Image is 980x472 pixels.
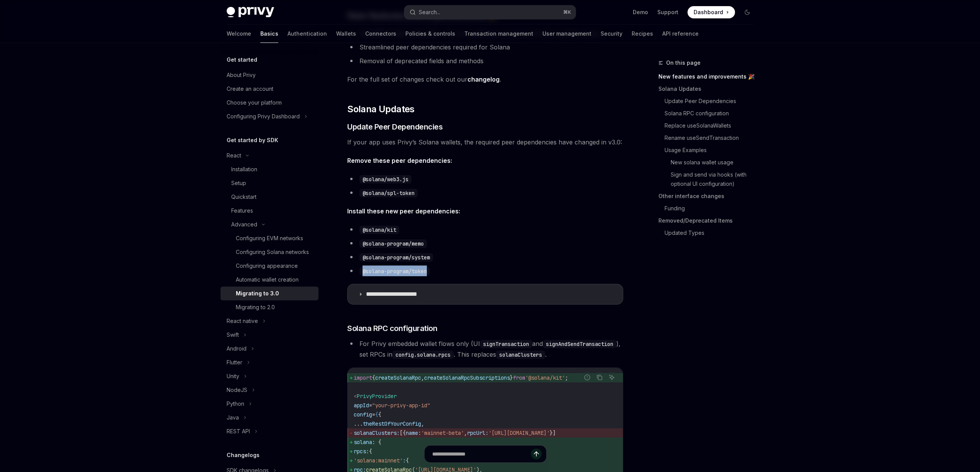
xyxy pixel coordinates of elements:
span: name: [406,429,421,436]
code: @solana-program/system [359,253,433,262]
a: Support [657,8,678,16]
span: , [464,429,467,436]
span: For the full set of changes check out our . [347,74,623,85]
span: = [369,402,372,409]
a: Configuring EVM networks [220,231,318,245]
div: Migrating to 2.0 [236,303,275,312]
code: @solana/spl-token [359,189,418,197]
img: dark logo [227,7,274,18]
button: Report incorrect code [582,372,592,382]
strong: Install these new peer dependencies: [347,207,460,215]
a: Solana Updates [658,83,759,95]
a: Migrating to 2.0 [220,300,318,314]
span: { [372,374,375,381]
h5: Get started [227,55,257,64]
span: theRestOfYourConfig [363,420,421,427]
h5: Get started by SDK [227,136,278,145]
div: React [227,151,241,160]
span: = [372,411,375,418]
a: Connectors [365,25,396,43]
span: , [421,374,424,381]
div: Migrating to 3.0 [236,289,279,298]
div: Unity [227,372,239,381]
span: solana [354,439,372,446]
div: Configuring Privy Dashboard [227,112,300,121]
h5: Changelogs [227,451,260,460]
a: Funding [665,202,759,215]
span: createSolanaRpc [375,374,421,381]
a: Removed/Deprecated Items [658,215,759,227]
a: Choose your platform [220,96,318,110]
button: Search...⌘K [404,5,576,19]
button: Send message [531,449,542,459]
span: from [513,374,525,381]
span: createSolanaRpcSubscriptions [424,374,510,381]
div: Setup [231,179,246,188]
a: Sign and send via hooks (with optional UI configuration) [671,169,759,190]
a: Updated Types [665,227,759,239]
span: ⌘ K [563,9,571,15]
span: Solana RPC configuration [347,323,437,334]
code: @solana/kit [359,226,399,234]
span: '@solana/kit' [525,374,565,381]
a: Configuring Solana networks [220,245,318,259]
a: Rename useSendTransaction [665,132,759,144]
a: Authentication [287,25,327,43]
div: REST API [227,427,250,436]
strong: Remove these peer dependencies: [347,157,452,164]
div: Automatic wallet creation [236,275,299,284]
a: Security [601,25,622,43]
div: React native [227,316,258,326]
a: Wallets [336,25,356,43]
div: Features [231,206,253,215]
span: config [354,411,372,418]
span: ... [354,420,363,427]
a: API reference [662,25,699,43]
span: "your-privy-app-id" [372,402,430,409]
div: About Privy [227,70,256,80]
a: Transaction management [464,25,533,43]
span: < [354,393,357,400]
a: Other interface changes [658,190,759,202]
a: Configuring appearance [220,259,318,273]
div: Android [227,344,247,353]
a: changelog [467,75,500,84]
a: Setup [220,176,318,190]
span: 'mainnet-beta' [421,429,464,436]
span: Solana Updates [347,103,415,115]
span: import [354,374,372,381]
li: For Privy embedded wallet flows only (UI and ), set RPCs in . This replaces . [347,338,623,360]
span: appId [354,402,369,409]
span: rpcUrl: [467,429,488,436]
a: Migrating to 3.0 [220,287,318,300]
code: signTransaction [480,340,532,348]
a: Policies & controls [405,25,455,43]
span: PrivyProvider [357,393,397,400]
div: Configuring appearance [236,261,298,270]
a: Dashboard [688,6,735,18]
span: On this page [666,58,701,67]
div: Search... [419,8,440,17]
div: Create an account [227,84,273,93]
div: NodeJS [227,385,247,395]
a: Automatic wallet creation [220,273,318,287]
div: Quickstart [231,192,256,202]
span: { [375,411,378,418]
span: If your app uses Privy’s Solana wallets, the required peer dependencies have changed in v3.0: [347,137,623,147]
span: solanaClusters: [354,429,400,436]
div: Installation [231,165,257,174]
code: config.solana.rpcs [392,351,454,359]
button: Copy the contents from the code block [595,372,604,382]
li: Streamlined peer dependencies required for Solana [347,42,623,52]
span: Update Peer Dependencies [347,121,443,132]
span: , [421,420,424,427]
div: Python [227,399,244,408]
a: New solana wallet usage [671,156,759,169]
span: : { [372,439,381,446]
span: '[URL][DOMAIN_NAME]' [488,429,550,436]
span: } [510,374,513,381]
code: @solana-program/token [359,267,430,275]
a: Installation [220,162,318,176]
code: @solana/web3.js [359,175,412,184]
span: Dashboard [694,8,723,16]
